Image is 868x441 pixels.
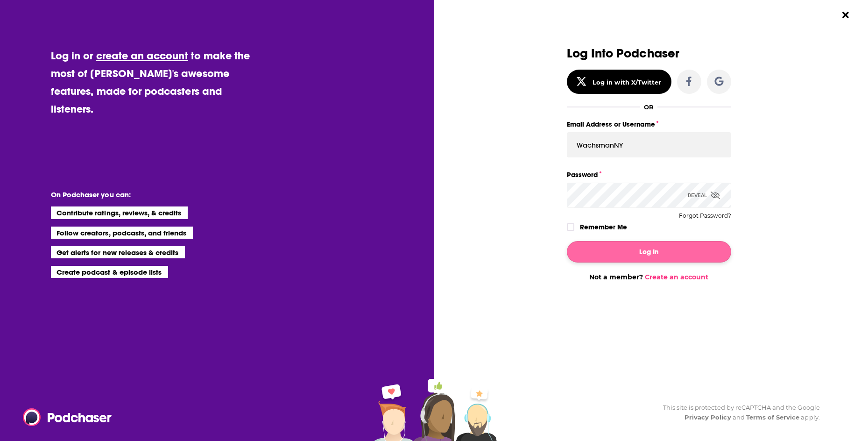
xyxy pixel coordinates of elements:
[679,213,731,219] button: Forgot Password?
[580,221,627,233] label: Remember Me
[645,273,708,281] a: Create an account
[656,403,820,422] div: This site is protected by reCAPTCHA and the Google and apply.
[567,47,731,60] h3: Log Into Podchaser
[51,206,188,219] li: Contribute ratings, reviews, & credits
[23,408,113,426] img: Podchaser - Follow, Share and Rate Podcasts
[567,132,731,157] input: Email Address or Username
[746,413,800,421] a: Terms of Service
[23,408,105,426] a: Podchaser - Follow, Share and Rate Podcasts
[837,6,854,24] button: Close Button
[567,241,731,263] button: Log In
[688,183,720,208] div: Reveal
[51,190,238,199] li: On Podchaser you can:
[51,266,168,278] li: Create podcast & episode lists
[567,169,731,181] label: Password
[567,118,731,130] label: Email Address or Username
[51,227,193,239] li: Follow creators, podcasts, and friends
[567,273,731,281] div: Not a member?
[51,246,185,258] li: Get alerts for new releases & credits
[685,413,731,421] a: Privacy Policy
[644,103,654,111] div: OR
[96,49,188,62] a: create an account
[567,70,671,94] button: Log in with X/Twitter
[593,78,661,86] div: Log in with X/Twitter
